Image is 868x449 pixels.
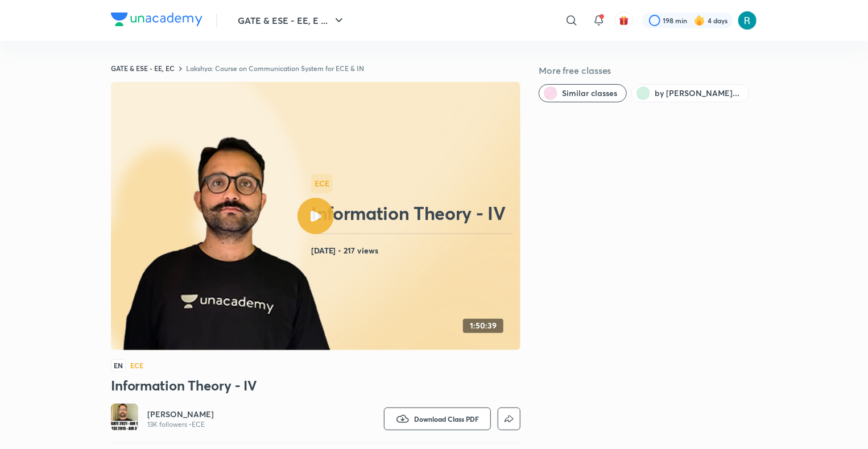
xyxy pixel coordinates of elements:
[130,362,143,369] h4: ECE
[470,321,497,331] h4: 1:50:39
[738,11,757,30] img: AaDeeTri
[311,202,516,224] h2: Information Theory - IV
[231,9,353,32] button: GATE & ESE - EE, E ...
[147,409,214,420] a: [PERSON_NAME]
[414,414,479,423] span: Download Class PDF
[111,64,175,73] a: GATE & ESE - EE, EC
[111,13,202,26] img: Company Logo
[186,64,364,73] a: Lakshya: Course on Communication System for ECE & IN
[111,359,126,372] span: EN
[615,11,633,30] button: avatar
[311,243,516,258] h4: [DATE] • 217 views
[111,404,138,434] a: Avatar
[562,88,617,99] span: Similar classes
[111,13,202,29] a: Company Logo
[631,84,749,102] button: by Siddharth Sabharwal
[384,408,491,430] button: Download Class PDF
[655,88,739,99] span: by Siddharth Sabharwal
[111,404,138,431] img: Avatar
[539,64,757,77] h5: More free classes
[111,376,520,394] h3: Information Theory - IV
[694,15,705,26] img: streak
[619,15,629,26] img: avatar
[147,420,214,429] p: 13K followers • ECE
[539,84,627,102] button: Similar classes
